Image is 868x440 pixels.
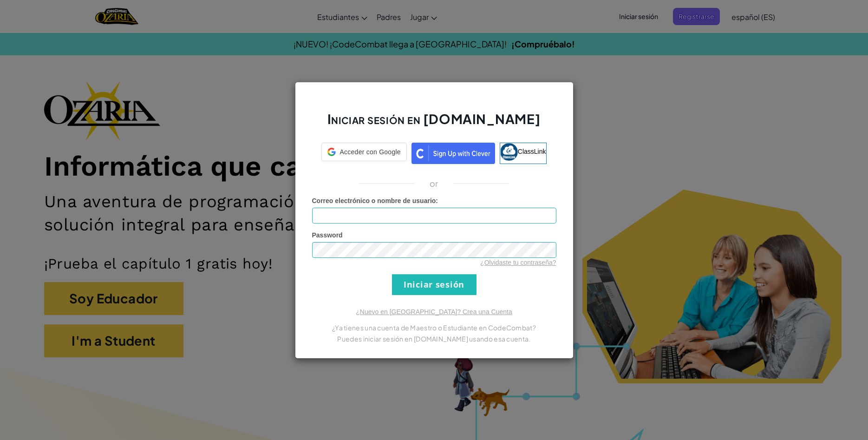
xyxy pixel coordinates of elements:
a: ¿Olvidaste tu contraseña? [480,259,556,266]
h2: Iniciar sesión en [DOMAIN_NAME] [312,110,556,137]
div: Acceder con Google [321,143,406,161]
span: Acceder con Google [339,147,400,157]
span: Correo electrónico o nombre de usuario [312,197,436,204]
p: or [430,178,438,189]
a: ¿Nuevo en [GEOGRAPHIC_DATA]? Crea una Cuenta [356,308,512,315]
label: : [312,196,438,205]
p: ¿Ya tienes una cuenta de Maestro o Estudiante en CodeCombat? [312,322,556,333]
input: Iniciar sesión [392,274,476,295]
img: clever_sso_button@2x.png [411,143,495,164]
span: Password [312,231,343,239]
img: classlink-logo-small.png [500,143,518,161]
a: Acceder con Google [321,143,406,164]
span: ClassLink [518,147,546,155]
p: Puedes iniciar sesión en [DOMAIN_NAME] usando esa cuenta. [312,333,556,344]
